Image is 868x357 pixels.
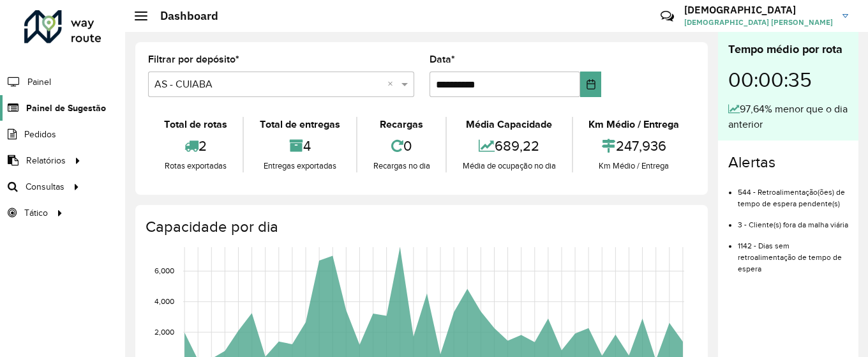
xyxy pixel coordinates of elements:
div: 97,64% menor que o dia anterior [728,102,848,132]
label: Data [430,52,455,67]
a: Contato Rápido [654,3,681,30]
span: Clear all [387,77,398,92]
h4: Alertas [728,153,848,172]
label: Filtrar por depósito [148,52,239,67]
span: Consultas [26,180,64,194]
div: Rotas exportadas [151,160,239,172]
h4: Capacidade por dia [146,218,695,236]
text: 2,000 [154,328,174,336]
div: Recargas [361,117,442,132]
div: 689,22 [450,132,568,160]
div: Km Médio / Entrega [576,160,692,172]
span: Painel de Sugestão [26,102,106,115]
button: Choose Date [580,72,601,97]
h3: [DEMOGRAPHIC_DATA] [684,4,833,16]
span: Tático [24,206,48,220]
li: 3 - Cliente(s) fora da malha viária [738,209,848,231]
span: [DEMOGRAPHIC_DATA] [PERSON_NAME] [684,17,833,28]
div: Tempo médio por rota [728,41,848,58]
li: 1142 - Dias sem retroalimentação de tempo de espera [738,231,848,275]
div: Média Capacidade [450,117,568,132]
h2: Dashboard [147,9,218,23]
li: 544 - Retroalimentação(ões) de tempo de espera pendente(s) [738,177,848,209]
text: 4,000 [154,297,174,305]
div: Km Médio / Entrega [576,117,692,132]
div: 247,936 [576,132,692,160]
div: 2 [151,132,239,160]
div: Média de ocupação no dia [450,160,568,172]
text: 6,000 [154,267,174,275]
span: Pedidos [24,128,56,141]
div: Entregas exportadas [247,160,352,172]
div: Total de rotas [151,117,239,132]
div: Total de entregas [247,117,352,132]
span: Relatórios [26,154,66,167]
div: 4 [247,132,352,160]
span: Painel [27,75,51,89]
div: 0 [361,132,442,160]
div: 00:00:35 [728,58,848,102]
div: Recargas no dia [361,160,442,172]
